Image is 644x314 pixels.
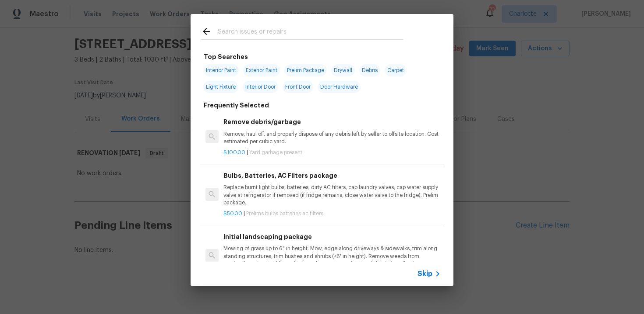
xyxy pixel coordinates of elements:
h6: Remove debris/garbage [223,117,441,127]
p: Remove, haul off, and properly dispose of any debris left by seller to offsite location. Cost est... [223,131,441,145]
span: Debris [359,64,380,76]
span: Light Fixture [203,81,238,93]
span: $50.00 [223,211,242,216]
h6: Top Searches [204,52,248,62]
span: Carpet [385,64,407,76]
span: Exterior Paint [243,64,280,76]
p: Mowing of grass up to 6" in height. Mow, edge along driveways & sidewalks, trim along standing st... [223,245,441,267]
span: Drywall [331,64,355,76]
p: Replace burnt light bulbs, batteries, dirty AC filters, cap laundry valves, cap water supply valv... [223,184,441,206]
span: Front Door [283,81,313,93]
h6: Frequently Selected [204,100,269,110]
span: Yard garbage present [249,150,302,155]
p: | [223,149,441,156]
p: | [223,210,441,217]
span: Skip [418,269,432,278]
span: Interior Door [243,81,278,93]
input: Search issues or repairs [218,26,403,39]
span: Prelims bulbs batteries ac filters [246,211,323,216]
h6: Bulbs, Batteries, AC Filters package [223,171,441,180]
span: Door Hardware [318,81,361,93]
span: Prelim Package [284,64,327,76]
span: $100.00 [223,150,245,155]
span: Interior Paint [203,64,239,76]
h6: Initial landscaping package [223,232,441,242]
